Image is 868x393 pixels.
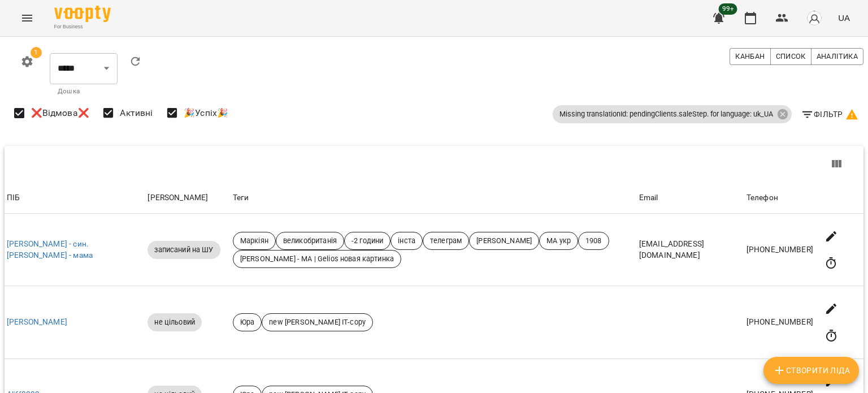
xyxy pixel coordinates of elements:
a: [PERSON_NAME] [7,317,67,326]
button: UA [834,7,854,28]
span: Фільтр [801,107,859,121]
span: For Business [54,23,111,31]
span: Список [776,50,806,63]
span: Missing translationId: pendingClients.saleStep. for language: uk_UA [553,109,780,119]
span: UA [838,12,850,24]
span: 🎉Успіх🎉 [184,106,228,120]
span: Канбан [735,50,765,63]
span: Аналітика [817,50,858,63]
td: [EMAIL_ADDRESS][DOMAIN_NAME] [637,214,744,286]
span: [PERSON_NAME] - МА | Gelios новая картинка [233,254,401,264]
button: Канбан [730,48,770,65]
div: Телефон [747,191,813,205]
span: записаний на ШУ [147,245,220,255]
div: Missing translationId: pendingClients.saleStep. for language: uk_UA [553,105,792,123]
button: Створити Ліда [763,357,859,384]
button: Аналітика [811,48,863,65]
span: Юра [233,317,261,327]
span: телеграм [423,236,468,246]
button: View Columns [823,150,850,178]
span: new [PERSON_NAME] IT-copy [262,317,372,327]
span: ❌Відмова❌ [31,106,89,120]
div: ПІБ [7,191,143,205]
span: 1 [31,47,42,58]
span: Активні [120,106,153,120]
span: інста [391,236,422,246]
div: не цільовий [147,313,202,331]
img: Voopty Logo [54,6,111,22]
a: [PERSON_NAME] - син. [PERSON_NAME] - мама [7,239,93,260]
td: [PHONE_NUMBER] [744,286,815,359]
div: Table Toolbar [5,146,863,182]
span: Створити Ліда [772,364,850,377]
span: не цільовий [147,317,202,327]
td: [PHONE_NUMBER] [744,214,815,286]
button: Список [770,48,811,65]
button: Фільтр [796,104,863,124]
button: Menu [14,5,41,32]
img: avatar_s.png [806,10,822,26]
span: великобританія [276,236,344,246]
div: Теги [233,191,635,205]
span: 99+ [719,3,737,15]
p: Дошка [58,86,110,97]
span: [PERSON_NAME] [470,236,539,246]
span: 1908 [579,236,609,246]
div: [PERSON_NAME] [147,191,228,205]
span: Маркіян [233,236,275,246]
span: МА укр [540,236,578,246]
div: Email [639,191,742,205]
div: записаний на ШУ [147,241,220,259]
span: -2 години [345,236,390,246]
